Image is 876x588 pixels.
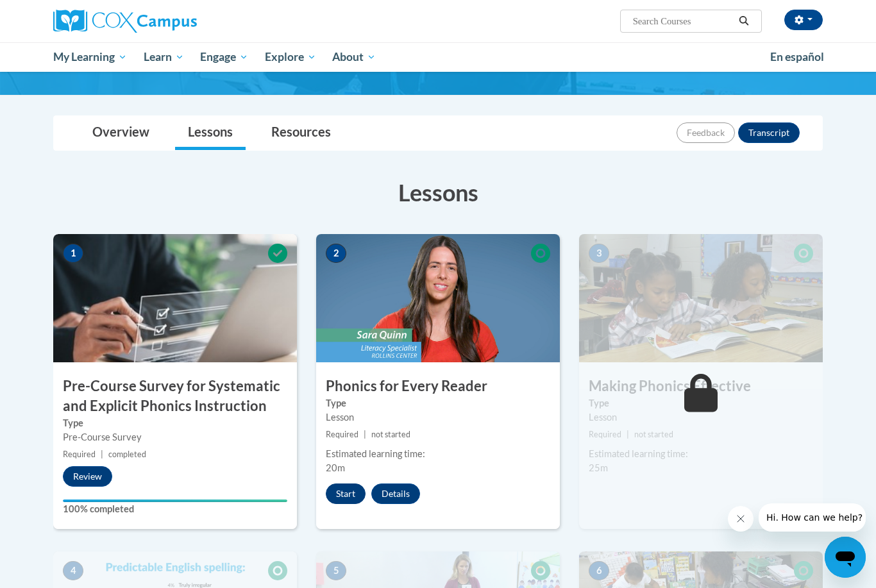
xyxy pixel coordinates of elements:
a: Engage [192,42,257,72]
div: Main menu [34,42,842,72]
iframe: Close message [728,506,754,532]
iframe: Button to launch messaging window [825,537,866,578]
span: Required [326,430,358,439]
h3: Phonics for Every Reader [316,376,560,396]
button: Details [371,483,420,504]
span: 3 [589,244,609,263]
span: Learn [144,49,184,65]
div: Pre-Course Survey [63,430,287,444]
span: | [627,430,629,439]
img: Cox Campus [53,10,197,33]
span: Required [589,430,621,439]
span: 2 [326,244,346,263]
span: 20m [326,462,345,473]
span: Explore [265,49,316,65]
span: not started [634,430,673,439]
div: Lesson [589,410,813,424]
a: Resources [258,116,344,150]
a: Explore [257,42,324,72]
span: 5 [326,561,346,580]
span: Engage [200,49,248,65]
h3: Pre-Course Survey for Systematic and Explicit Phonics Instruction [53,376,297,416]
span: | [364,430,366,439]
a: About [324,42,385,72]
button: Review [63,466,112,487]
label: 100% completed [63,502,287,516]
label: Type [63,416,287,430]
input: Search Courses [632,13,734,29]
iframe: Message from company [759,503,866,532]
button: Transcript [738,122,800,143]
span: not started [371,430,410,439]
a: Learn [135,42,192,72]
button: Search [734,13,754,29]
button: Start [326,483,366,504]
img: Course Image [316,234,560,362]
div: Estimated learning time: [589,447,813,461]
span: 4 [63,561,83,580]
div: Lesson [326,410,550,424]
span: Required [63,449,96,459]
span: | [101,449,103,459]
button: Feedback [677,122,735,143]
img: Course Image [53,234,297,362]
img: Course Image [579,234,823,362]
div: Estimated learning time: [326,447,550,461]
span: completed [108,449,146,459]
button: Account Settings [784,10,823,30]
a: Overview [80,116,162,150]
span: En español [770,50,824,63]
div: Your progress [63,500,287,502]
h3: Making Phonics Effective [579,376,823,396]
a: En español [762,44,832,71]
span: 25m [589,462,608,473]
span: My Learning [53,49,127,65]
span: 1 [63,244,83,263]
span: 6 [589,561,609,580]
a: My Learning [45,42,135,72]
h3: Lessons [53,176,823,208]
a: Cox Campus [53,10,297,33]
label: Type [326,396,550,410]
a: Lessons [175,116,246,150]
span: About [332,49,376,65]
label: Type [589,396,813,410]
